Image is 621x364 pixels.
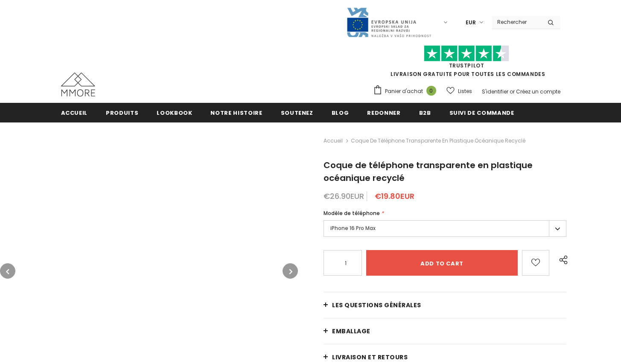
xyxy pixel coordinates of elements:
[424,45,509,62] img: Faites confiance aux étoiles pilotes
[281,109,313,117] span: soutenez
[466,18,476,27] span: EUR
[373,49,560,78] span: LIVRAISON GRATUITE POUR TOUTES LES COMMANDES
[210,103,262,122] a: Notre histoire
[373,85,440,98] a: Panier d'achat 0
[106,103,138,122] a: Produits
[346,18,431,26] a: Javni Razpis
[106,109,138,117] span: Produits
[281,103,313,122] a: soutenez
[324,292,566,318] a: Les questions générales
[324,136,343,146] a: Accueil
[332,103,349,122] a: Blog
[324,220,566,237] label: iPhone 16 Pro Max
[332,327,370,335] span: EMBALLAGE
[367,103,400,122] a: Redonner
[492,16,541,28] input: Search Site
[351,136,525,146] span: Coque de téléphone transparente en plastique océanique recyclé
[426,86,436,96] span: 0
[419,109,431,117] span: B2B
[346,7,431,38] img: Javni Razpis
[332,109,349,117] span: Blog
[157,103,192,122] a: Lookbook
[210,109,262,117] span: Notre histoire
[324,191,364,201] span: €26.90EUR
[324,318,566,344] a: EMBALLAGE
[446,84,472,99] a: Listes
[324,159,533,184] span: Coque de téléphone transparente en plastique océanique recyclé
[332,301,421,309] span: Les questions générales
[61,103,88,122] a: Accueil
[449,109,514,117] span: Suivi de commande
[324,210,380,217] span: Modèle de téléphone
[332,353,408,361] span: Livraison et retours
[449,103,514,122] a: Suivi de commande
[510,88,515,95] span: or
[419,103,431,122] a: B2B
[366,250,517,276] input: Add to cart
[61,109,88,117] span: Accueil
[375,191,414,201] span: €19.80EUR
[449,62,484,69] a: TrustPilot
[482,88,508,95] a: S'identifier
[61,73,95,96] img: Cas MMORE
[385,87,423,96] span: Panier d'achat
[516,88,560,95] a: Créez un compte
[157,109,192,117] span: Lookbook
[458,87,472,96] span: Listes
[367,109,400,117] span: Redonner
